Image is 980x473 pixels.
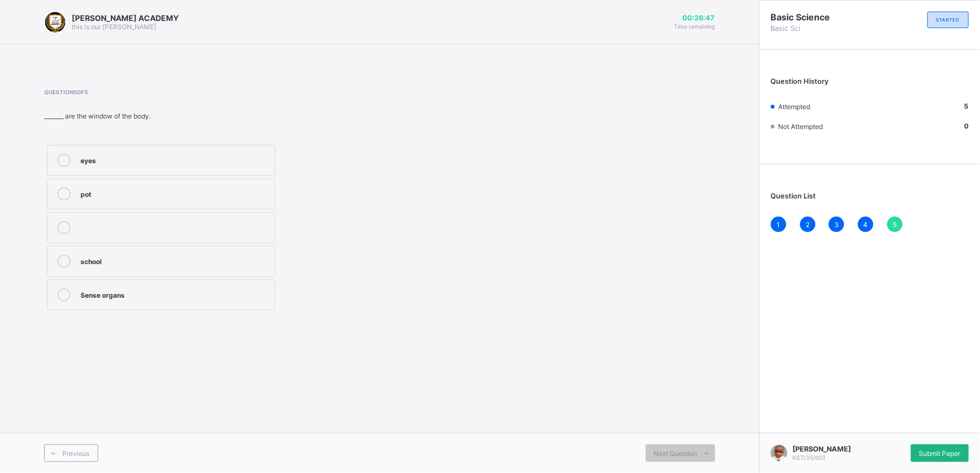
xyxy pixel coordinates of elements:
[793,454,826,461] span: KST/35/003
[72,13,179,23] span: [PERSON_NAME] ACADEMY
[771,24,870,33] span: Basic Sci
[674,14,715,22] span: 00:26:47
[674,23,715,30] span: Time remaining
[81,255,269,266] div: school
[771,12,870,23] span: Basic Science
[778,122,823,131] span: Not Attempted
[919,449,961,458] span: Submit Paper
[777,221,780,229] span: 1
[62,449,89,458] span: Previous
[44,89,434,95] span: Question 5 of 5
[771,192,816,200] span: Question List
[965,122,969,130] b: 0
[806,221,810,229] span: 2
[72,23,156,31] span: this is our [PERSON_NAME]
[81,187,269,198] div: pot
[44,112,434,120] div: _______ are the window of the body.
[965,102,969,110] b: 5
[936,17,960,23] span: STARTED
[81,288,269,299] div: Sense organs
[771,77,829,85] span: Question History
[793,445,852,453] span: [PERSON_NAME]
[778,103,810,111] span: Attempted
[864,221,868,229] span: 4
[893,221,897,229] span: 5
[654,449,698,458] span: Next Question
[81,154,269,165] div: eyes
[834,221,839,229] span: 3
